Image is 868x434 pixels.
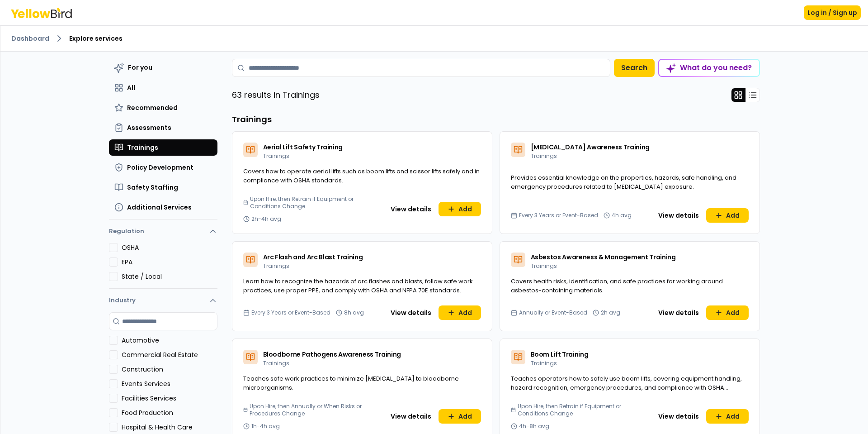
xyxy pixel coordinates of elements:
button: Add [706,208,749,223]
button: For you [109,59,217,76]
span: Boom Lift Training [531,350,589,359]
label: Food Production [122,408,217,417]
span: Every 3 Years or Event-Based [251,309,330,316]
button: Add [439,305,481,320]
label: EPA [122,258,217,267]
nav: breadcrumb [11,33,857,44]
span: Upon Hire, then Annually or When Risks or Procedures Change [250,403,381,417]
span: Trainings [531,152,557,160]
span: Upon Hire, then Retrain if Equipment or Conditions Change [250,196,382,210]
button: Add [706,305,749,320]
span: Trainings [263,262,289,270]
span: For you [128,63,152,72]
span: 2h avg [601,309,620,316]
button: Add [439,202,481,216]
button: View details [385,305,437,320]
button: Additional Services [109,199,217,215]
button: Policy Development [109,159,217,176]
button: View details [653,409,704,424]
button: Assessments [109,119,217,136]
span: Explore services [69,34,123,43]
button: Search [614,59,655,77]
div: What do you need? [659,60,759,76]
label: OSHA [122,243,217,252]
span: Policy Development [127,163,193,172]
span: Upon Hire, then Retrain if Equipment or Conditions Change [518,403,649,417]
span: Asbestos Awareness & Management Training [531,253,676,262]
span: Safety Staffing [127,183,178,192]
span: Covers how to operate aerial lifts such as boom lifts and scissor lifts safely and in compliance ... [243,167,480,185]
span: 2h-4h avg [251,215,281,223]
label: Facilities Services [122,394,217,403]
span: Annually or Event-Based [519,309,587,316]
label: Automotive [122,336,217,345]
button: Recommended [109,100,217,116]
span: Arc Flash and Arc Blast Training [263,253,363,262]
div: Regulation [109,243,217,288]
span: Additional Services [127,203,192,212]
label: Hospital & Health Care [122,423,217,432]
button: Safety Staffing [109,179,217,196]
span: 8h avg [344,309,364,316]
span: 4h avg [612,212,632,219]
span: Teaches operators how to safely use boom lifts, covering equipment handling, hazard recognition, ... [511,374,742,401]
span: Trainings [531,359,557,367]
label: State / Local [122,272,217,281]
span: Recommended [127,103,178,112]
a: Dashboard [11,34,49,43]
button: All [109,80,217,96]
button: View details [653,208,704,223]
span: Trainings [531,262,557,270]
button: Log in / Sign up [804,5,861,20]
span: Every 3 Years or Event-Based [519,212,598,219]
button: View details [385,202,437,216]
label: Construction [122,365,217,374]
span: Learn how to recognize the hazards of arc flashes and blasts, follow safe work practices, use pro... [243,277,473,295]
span: Aerial Lift Safety Training [263,143,343,152]
span: Teaches safe work practices to minimize [MEDICAL_DATA] to bloodborne microorganisms. [243,374,459,392]
label: Commercial Real Estate [122,350,217,359]
span: Trainings [127,143,158,152]
button: Regulation [109,223,217,243]
button: Trainings [109,139,217,156]
span: Trainings [263,359,289,367]
span: Bloodborne Pathogens Awareness Training [263,350,401,359]
span: All [127,83,135,92]
p: 63 results in Trainings [232,89,320,101]
label: Events Services [122,379,217,388]
button: Add [439,409,481,424]
span: 4h-8h avg [519,423,549,430]
h3: Trainings [232,113,760,126]
span: 1h-4h avg [251,423,280,430]
button: View details [385,409,437,424]
span: [MEDICAL_DATA] Awareness Training [531,143,650,152]
span: Trainings [263,152,289,160]
button: Industry [109,289,217,312]
span: Assessments [127,123,171,132]
span: Covers health risks, identification, and safe practices for working around asbestos-containing ma... [511,277,723,295]
button: Add [706,409,749,424]
span: Provides essential knowledge on the properties, hazards, safe handling, and emergency procedures ... [511,173,736,191]
button: What do you need? [658,59,760,77]
button: View details [653,305,704,320]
